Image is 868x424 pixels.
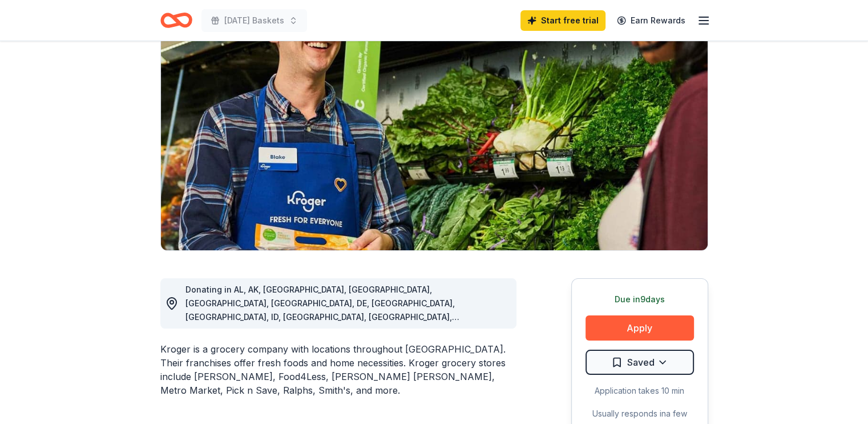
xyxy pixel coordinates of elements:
span: [DATE] Baskets [224,14,284,27]
span: Saved [627,355,655,370]
a: Earn Rewards [610,10,692,31]
button: [DATE] Baskets [201,9,307,32]
a: Start free trial [520,10,605,31]
button: Apply [586,315,694,341]
button: Saved [586,350,694,375]
div: Due in 9 days [586,293,694,306]
div: Kroger is a grocery company with locations throughout [GEOGRAPHIC_DATA]. Their franchises offer f... [160,342,516,397]
div: Application takes 10 min [586,384,694,398]
img: Image for Kroger [161,32,708,250]
a: Home [160,7,192,34]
